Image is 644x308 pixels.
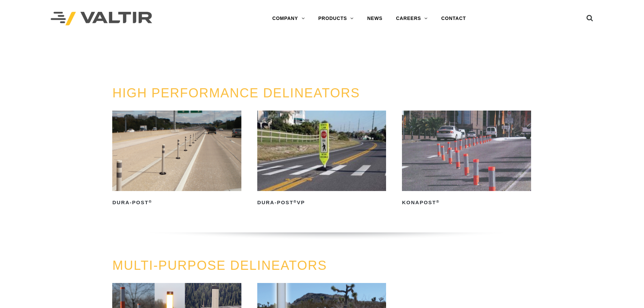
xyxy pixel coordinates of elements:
[257,111,386,208] a: Dura-Post®VP
[112,111,241,208] a: Dura-Post®
[436,199,439,204] sup: ®
[311,12,360,25] a: PRODUCTS
[265,12,311,25] a: COMPANY
[51,12,152,26] img: Valtir
[293,199,297,204] sup: ®
[112,197,241,208] h2: Dura-Post
[112,258,327,273] a: MULTI-PURPOSE DELINEATORS
[402,111,531,208] a: KonaPost®
[434,12,473,25] a: CONTACT
[149,199,152,204] sup: ®
[257,197,386,208] h2: Dura-Post VP
[360,12,389,25] a: NEWS
[389,12,434,25] a: CAREERS
[112,86,360,100] a: HIGH PERFORMANCE DELINEATORS
[402,197,531,208] h2: KonaPost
